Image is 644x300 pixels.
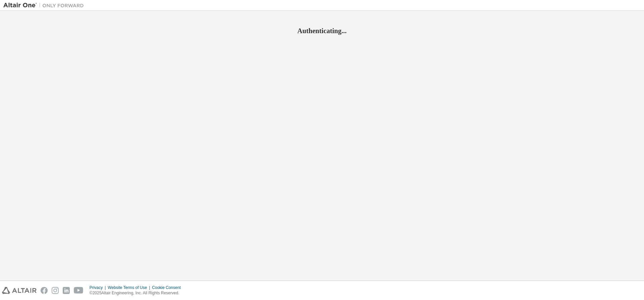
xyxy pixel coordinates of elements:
[3,26,641,35] h2: Authenticating...
[74,287,84,294] img: youtube.svg
[52,287,59,294] img: instagram.svg
[63,287,70,294] img: linkedin.svg
[3,2,87,9] img: Altair One
[90,285,108,290] div: Privacy
[2,287,37,294] img: altair_logo.svg
[152,285,184,290] div: Cookie Consent
[90,290,185,296] p: © 2025 Altair Engineering, Inc. All Rights Reserved.
[108,285,152,290] div: Website Terms of Use
[41,287,48,294] img: facebook.svg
